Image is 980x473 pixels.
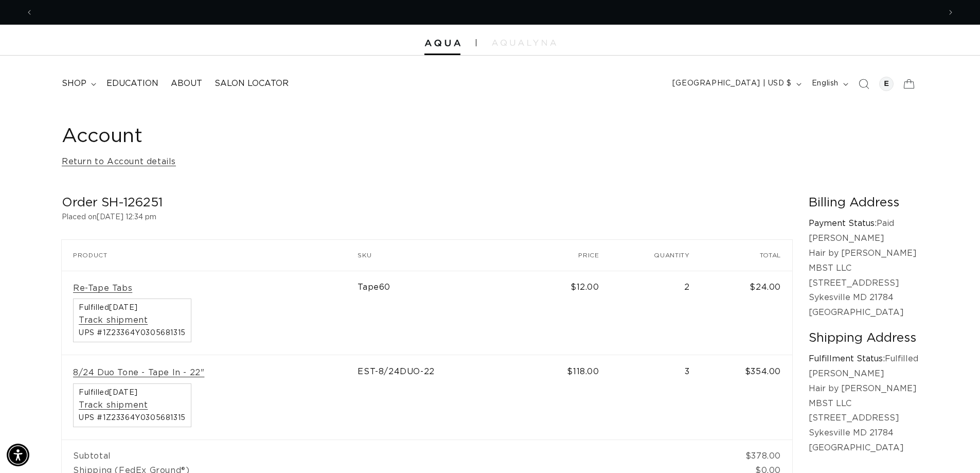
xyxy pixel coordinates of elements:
[62,240,358,271] th: Product
[73,367,204,378] a: 8/24 Duo Tone - Tape In - 22"
[611,355,701,440] td: 3
[809,195,918,211] h2: Billing Address
[165,72,208,95] a: About
[56,72,100,95] summary: shop
[62,78,86,89] span: shop
[79,304,186,311] span: Fulfilled
[492,40,556,46] img: aqualyna.com
[97,214,156,221] time: [DATE] 12:34 pm
[358,240,527,271] th: SKU
[62,124,918,149] h1: Account
[567,367,599,376] span: $118.00
[701,440,792,463] td: $378.00
[571,283,599,291] span: $12.00
[215,78,289,89] span: Salon Locator
[611,271,701,355] td: 2
[62,440,701,463] td: Subtotal
[701,271,792,355] td: $24.00
[109,389,138,396] time: [DATE]
[809,219,877,227] strong: Payment Status:
[62,154,176,169] a: Return to Account details
[809,231,918,320] p: [PERSON_NAME] Hair by [PERSON_NAME] MBST LLC [STREET_ADDRESS] Sykesville MD 21784 [GEOGRAPHIC_DATA]
[109,304,138,311] time: [DATE]
[701,355,792,440] td: $354.00
[424,40,460,47] img: Aqua Hair Extensions
[79,414,186,422] span: UPS #1Z23364Y0305681315
[939,3,962,22] button: Next announcement
[809,355,885,363] strong: Fulfillment Status:
[809,352,918,366] p: Fulfilled
[79,329,186,337] span: UPS #1Z23364Y0305681315
[809,366,918,456] p: [PERSON_NAME] Hair by [PERSON_NAME] MBST LLC [STREET_ADDRESS] Sykesville MD 21784 [GEOGRAPHIC_DATA]
[79,389,186,396] span: Fulfilled
[611,240,701,271] th: Quantity
[806,74,852,94] button: English
[208,72,295,95] a: Salon Locator
[809,330,918,346] h2: Shipping Address
[527,240,611,271] th: Price
[666,74,806,94] button: [GEOGRAPHIC_DATA] | USD $
[809,216,918,231] p: Paid
[358,355,527,440] td: EST-8/24DUO-22
[79,315,148,326] a: Track shipment
[812,78,839,89] span: English
[672,78,792,89] span: [GEOGRAPHIC_DATA] | USD $
[62,195,792,211] h2: Order SH-126251
[18,3,41,22] button: Previous announcement
[73,283,132,294] a: Re-Tape Tabs
[106,78,158,89] span: Education
[62,211,792,224] p: Placed on
[929,424,980,473] iframe: Chat Widget
[701,240,792,271] th: Total
[7,444,29,466] div: Accessibility Menu
[171,78,202,89] span: About
[100,72,165,95] a: Education
[852,73,875,95] summary: Search
[79,400,148,411] a: Track shipment
[358,271,527,355] td: Tape60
